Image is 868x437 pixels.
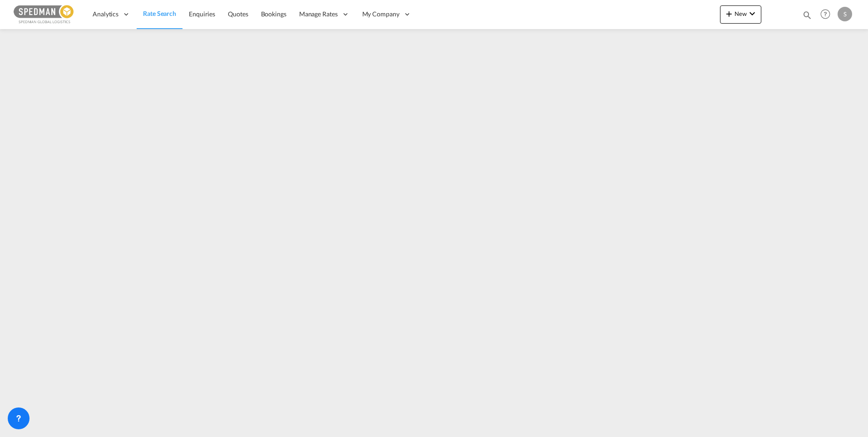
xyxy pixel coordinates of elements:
[802,10,812,20] md-icon: icon-magnify
[724,8,735,19] md-icon: icon-plus 400-fg
[838,7,852,21] div: S
[261,10,286,18] span: Bookings
[189,10,215,18] span: Enquiries
[818,6,838,23] div: Help
[818,6,833,22] span: Help
[228,10,248,18] span: Quotes
[802,10,812,24] div: icon-magnify
[299,10,338,19] span: Manage Rates
[720,5,761,24] button: icon-plus 400-fgNewicon-chevron-down
[362,10,399,19] span: My Company
[747,8,758,19] md-icon: icon-chevron-down
[14,4,75,25] img: c12ca350ff1b11efb6b291369744d907.png
[724,10,758,17] span: New
[143,10,176,17] span: Rate Search
[93,10,118,19] span: Analytics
